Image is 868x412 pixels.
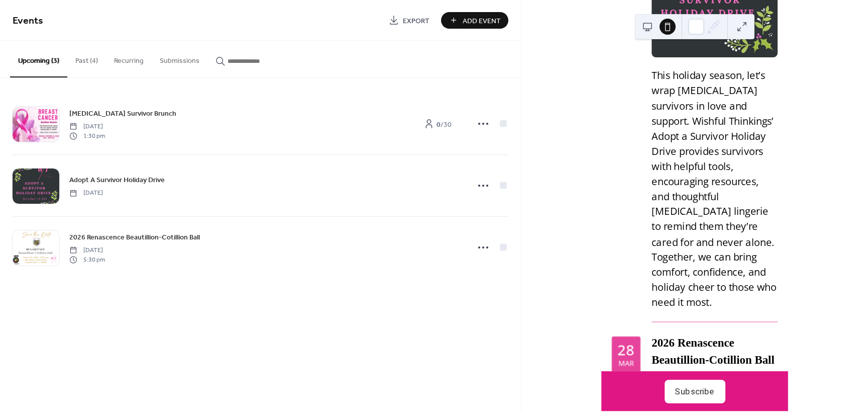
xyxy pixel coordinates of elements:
[403,16,429,26] span: Export
[69,109,176,119] span: [MEDICAL_DATA] Survivor Brunch
[13,11,43,31] span: Events
[69,231,200,243] a: 2026 Renascence Beautillion-Cotillion Ball
[618,360,634,367] div: Mar
[69,108,176,119] a: [MEDICAL_DATA] Survivor Brunch
[463,16,501,26] span: Add Event
[664,380,725,403] button: Subscribe
[413,116,463,132] a: 0/30
[69,131,105,140] span: 1:30 pm
[381,12,437,29] a: Export
[69,232,200,243] span: 2026 Renascence Beautillion-Cotillion Ball
[106,41,152,76] button: Recurring
[69,246,105,255] span: [DATE]
[618,343,635,357] div: 28
[652,334,778,369] div: 2026 Renascence Beautillion-Cotillion Ball
[10,41,67,77] button: Upcoming (3)
[437,119,452,130] span: / 30
[69,189,103,198] span: [DATE]
[69,122,105,131] span: [DATE]
[69,174,165,186] a: Adopt A Survivor Holiday Drive
[69,175,165,186] span: Adopt A Survivor Holiday Drive
[152,41,207,76] button: Submissions
[652,68,778,310] div: This holiday season, let’s wrap [MEDICAL_DATA] survivors in love and support. Wishful Thinkings’ ...
[69,255,105,264] span: 5:30 pm
[67,41,106,76] button: Past (4)
[437,118,441,131] b: 0
[441,12,508,29] button: Add Event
